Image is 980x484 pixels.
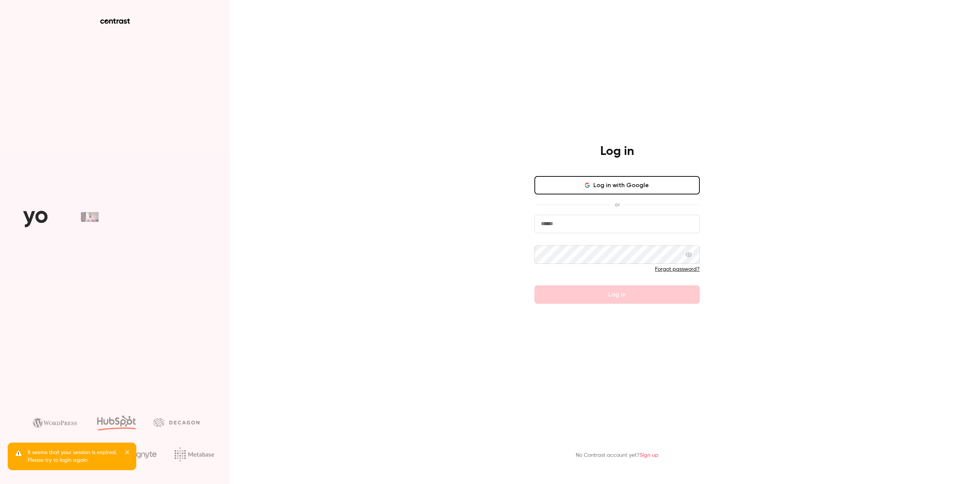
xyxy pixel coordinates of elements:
span: or [611,201,624,209]
button: close [125,449,130,458]
a: Sign up [640,453,658,458]
a: Forgot password? [655,267,700,272]
p: No Contrast account yet? [576,451,658,459]
p: It seems that your session is expired. Please try to login again [28,449,119,464]
img: decagon [154,418,199,426]
button: Log in with Google [534,176,700,194]
h4: Log in [600,144,634,159]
